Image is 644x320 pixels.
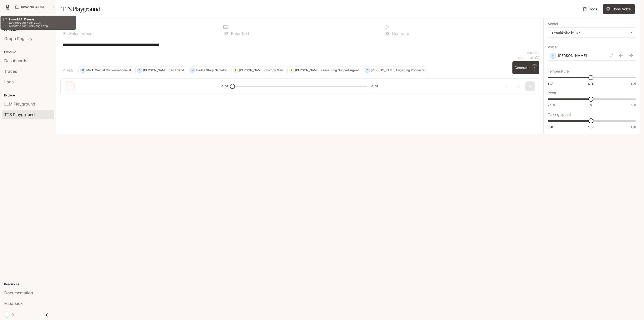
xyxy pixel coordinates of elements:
[548,69,569,73] p: Temperature
[631,125,636,129] span: 1.5
[320,69,359,72] p: Reassuring Support Agent
[80,66,85,74] div: M
[371,69,395,72] p: [PERSON_NAME]
[603,4,635,14] button: Clone Voice
[206,69,227,72] p: Story Narrator
[135,66,186,74] button: O[PERSON_NAME]Sad Friend
[230,31,249,35] p: Enter text
[548,113,571,116] p: Talking speed
[363,66,428,74] button: D[PERSON_NAME]Engaging Podcaster
[518,56,534,60] p: $ 0.000640
[548,28,636,37] div: inworld-tts-1-max
[68,31,92,35] p: Select voice
[588,125,593,129] span: 1.0
[78,66,133,74] button: MMarkCasual Conversationalist
[13,2,57,12] button: All workspaces
[548,22,558,26] p: Model
[143,69,168,72] p: [PERSON_NAME]
[60,66,76,74] button: Hide
[223,31,230,35] p: 0 2 .
[264,69,283,72] p: Grumpy Man
[86,69,94,72] p: Mark
[21,5,49,9] p: Inworld AI Demos
[551,30,628,35] div: inworld-tts-1-max
[62,31,68,35] p: 0 1 .
[9,18,73,21] p: Inworld AI Demos
[588,81,593,86] span: 1.1
[196,69,205,72] p: Hades
[532,63,537,72] p: ⏎
[631,81,636,86] span: 1.5
[582,4,599,14] a: Docs
[391,31,409,35] p: Generate
[527,51,539,55] p: 64 / 1000
[396,69,426,72] p: Engaging Podcaster
[384,31,391,35] p: 0 3 .
[95,69,131,72] p: Casual Conversationalist
[231,66,285,74] button: T[PERSON_NAME]Grumpy Man
[532,63,537,69] p: CTRL +
[295,69,319,72] p: [PERSON_NAME]
[631,103,636,107] span: 5.0
[289,66,294,74] div: A
[188,66,229,74] button: HHadesStory Narrator
[169,69,184,72] p: Sad Friend
[233,66,238,74] div: T
[61,4,100,14] h1: TTS Playground
[548,81,553,86] span: 0.7
[548,125,553,129] span: 0.5
[558,53,587,58] p: [PERSON_NAME]
[137,66,142,74] div: O
[239,69,263,72] p: [PERSON_NAME]
[365,66,370,74] div: D
[548,103,555,107] span: -5.0
[9,21,73,27] p: workspaces/default-c8warnnesjuikrvayjrsfg
[287,66,361,74] button: A[PERSON_NAME]Reassuring Support Agent
[190,66,195,74] div: H
[548,45,557,49] p: Voice
[512,61,539,74] button: GenerateCTRL +⏎
[590,103,592,107] span: 0
[548,91,556,95] p: Pitch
